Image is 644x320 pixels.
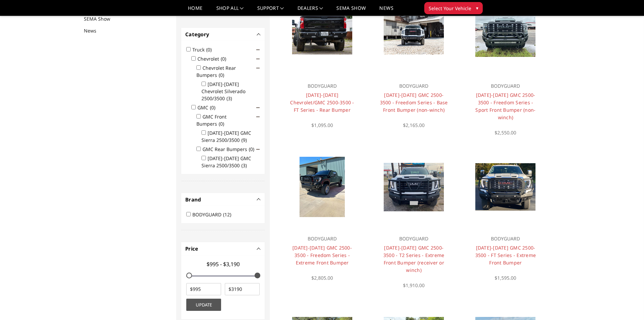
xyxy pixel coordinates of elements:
[290,92,354,113] a: [DATE]-[DATE] Chevrolet/GMC 2500-3500 - FT Series - Rear Bumper
[206,46,212,53] span: (0)
[202,146,258,152] label: GMC Rear Bumpers
[475,244,536,266] a: [DATE]-[DATE] GMC 2500-3500 - FT Series - Extreme Front Bumper
[225,283,260,295] input: $3190
[424,2,483,14] button: Select Your Vehicle
[197,56,230,62] label: Chevrolet
[379,6,393,16] a: News
[610,287,644,320] iframe: Chat Widget
[288,235,356,243] p: BODYGUARD
[219,121,224,127] span: (0)
[256,115,260,119] span: Click to show/hide children
[495,275,516,281] span: $1,595.00
[223,211,231,218] span: (12)
[186,283,221,295] input: $995
[256,106,260,109] span: Click to show/hide children
[226,95,232,102] span: (3)
[380,92,448,113] a: [DATE]-[DATE] GMC 2500-3500 - Freedom Series - Base Front Bumper (non-winch)
[336,6,366,16] a: SEMA Show
[297,6,323,16] a: Dealers
[185,30,261,38] h4: Category
[256,66,260,70] span: Click to show/hide children
[201,130,251,143] label: [DATE]-[DATE] GMC Sierra 2500/3500
[380,82,448,90] p: BODYGUARD
[188,6,202,16] a: Home
[256,57,260,61] span: Click to show/hide children
[219,72,224,78] span: (0)
[192,211,235,218] label: BODYGUARD
[210,104,215,111] span: (0)
[84,27,105,34] a: News
[241,162,247,169] span: (3)
[311,275,333,281] span: $2,805.00
[257,198,261,201] button: -
[403,282,425,289] span: $1,910.00
[257,33,261,36] button: -
[185,196,261,204] h4: Brand
[380,235,448,243] p: BODYGUARD
[311,122,333,128] span: $1,095.00
[197,104,219,111] label: GMC
[257,6,284,16] a: Support
[185,245,261,253] h4: Price
[257,247,261,250] button: -
[292,244,352,266] a: [DATE]-[DATE] GMC 2500-3500 - Freedom Series - Extreme Front Bumper
[472,82,540,90] p: BODYGUARD
[201,155,251,169] label: [DATE]-[DATE] GMC Sierra 2500/3500
[472,235,540,243] p: BODYGUARD
[201,81,245,102] label: [DATE]-[DATE] Chevrolet Silverado 2500/3500
[429,5,471,12] span: Select Your Vehicle
[476,4,478,12] span: ▾
[383,244,445,273] a: [DATE]-[DATE] GMC 2500-3500 - T2 Series - Extreme Front Bumper (receiver or winch)
[241,137,247,143] span: (9)
[475,92,535,121] a: [DATE]-[DATE] GMC 2500-3500 - Freedom Series - Sport Front Bumper (non-winch)
[196,65,236,78] label: Chevrolet Rear Bumpers
[495,129,516,136] span: $2,550.00
[288,82,356,90] p: BODYGUARD
[192,46,216,53] label: Truck
[256,148,260,151] span: Click to show/hide children
[221,56,226,62] span: (0)
[84,15,119,22] a: SEMA Show
[256,48,260,51] span: Click to show/hide children
[196,113,228,127] label: GMC Front Bumpers
[403,122,425,128] span: $2,165.00
[249,146,254,152] span: (0)
[216,6,244,16] a: shop all
[186,299,221,311] button: Update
